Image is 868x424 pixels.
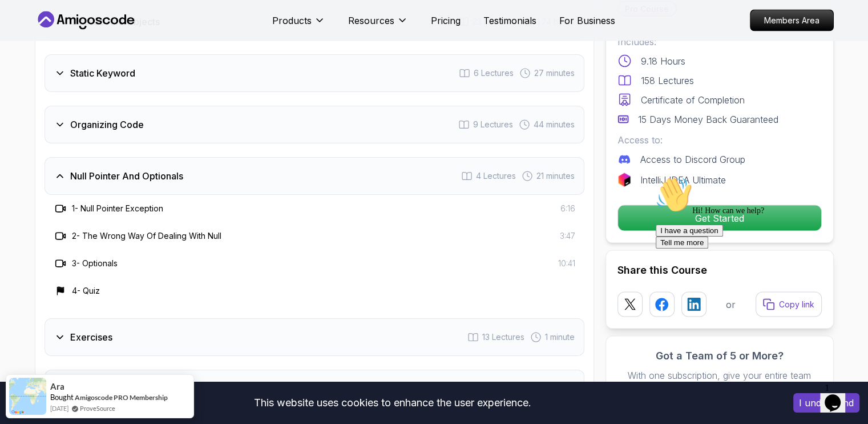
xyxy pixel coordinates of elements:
a: Members Area [750,10,834,31]
span: [DATE] [50,403,68,413]
button: Products [272,14,325,37]
a: For Business [559,14,615,27]
button: Static Keyword6 Lectures 27 minutes [45,54,584,92]
img: provesource social proof notification image [9,378,46,415]
span: 9 Lectures [473,119,513,130]
p: Get Started [618,206,821,231]
img: jetbrains logo [617,173,631,187]
iframe: chat widget [820,378,857,413]
h3: Exercises [70,330,112,344]
img: :wave: [5,5,41,41]
span: 10:41 [558,258,575,269]
div: 👋Hi! How can we help?I have a questionTell me more [5,5,210,77]
iframe: chat widget [651,172,857,373]
span: Hi! How can we help? [5,34,113,43]
span: 6 Lectures [474,67,514,79]
span: 3:47 [560,230,575,242]
span: 1 minute [545,331,575,343]
h3: 1 - Null Pointer Exception [72,203,163,214]
p: Access to Discord Group [640,153,745,166]
p: Certificate of Completion [641,93,745,107]
p: Resources [348,14,394,27]
span: 6:16 [560,203,575,214]
span: 13 Lectures [482,331,524,343]
p: Products [272,14,312,27]
button: Get Started [617,205,822,231]
h3: 2 - The Wrong Way Of Dealing With Null [72,230,221,242]
p: 9.18 Hours [641,54,685,68]
p: IntelliJ IDEA Ultimate [640,173,726,187]
p: With one subscription, give your entire team access to all courses and features. [617,369,822,396]
p: 158 Lectures [641,74,694,87]
h3: Organizing Code [70,118,144,131]
button: I have a question [5,53,72,65]
h3: Static Keyword [70,66,135,80]
span: 21 minutes [536,170,575,182]
h3: 4 - Quiz [72,285,100,297]
a: Pricing [431,14,461,27]
button: Outro3 Lectures 41 seconds [45,370,584,407]
button: Accept cookies [793,393,859,413]
span: Ara [50,382,64,391]
p: Members Area [750,10,833,31]
button: Resources [348,14,408,37]
a: ProveSource [80,403,115,413]
span: 4 Lectures [476,170,516,182]
h2: Share this Course [617,262,822,278]
h3: Null Pointer And Optionals [70,169,183,183]
button: Tell me more [5,65,57,77]
button: Null Pointer And Optionals4 Lectures 21 minutes [45,157,584,195]
span: 27 minutes [534,67,575,79]
button: Exercises13 Lectures 1 minute [45,318,584,356]
p: Includes: [617,35,822,49]
span: 44 minutes [534,119,575,130]
h3: Got a Team of 5 or More? [617,348,822,364]
h3: 3 - Optionals [72,258,118,269]
a: Testimonials [483,14,536,27]
p: 15 Days Money Back Guaranteed [638,113,778,126]
div: This website uses cookies to enhance the user experience. [9,390,776,415]
p: Access to: [617,133,822,147]
span: Bought [50,393,74,402]
button: Organizing Code9 Lectures 44 minutes [45,106,584,143]
a: Amigoscode PRO Membership [75,393,168,402]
